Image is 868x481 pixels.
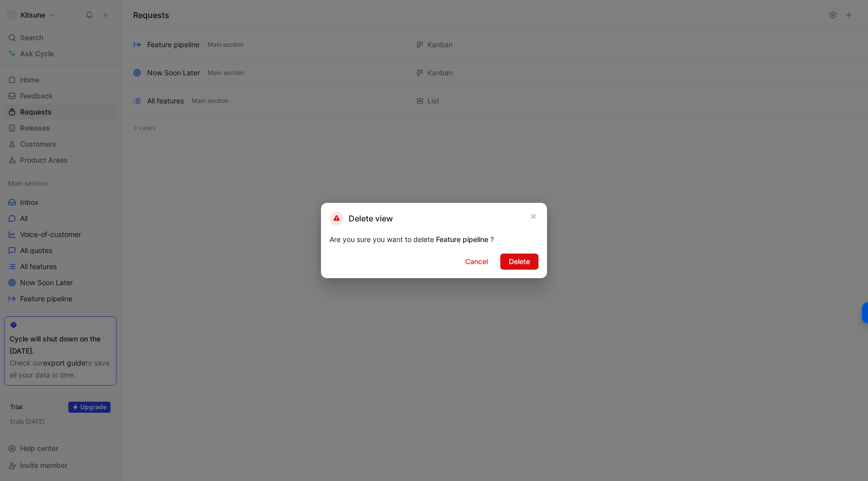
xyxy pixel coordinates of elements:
button: Cancel [457,254,496,270]
h2: Delete view [330,211,393,225]
span: Delete [509,256,530,268]
span: Cancel [465,256,488,268]
button: Delete [500,254,538,270]
div: Are you sure you want to delete ? [330,233,538,246]
div: Feature pipeline [436,233,488,246]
